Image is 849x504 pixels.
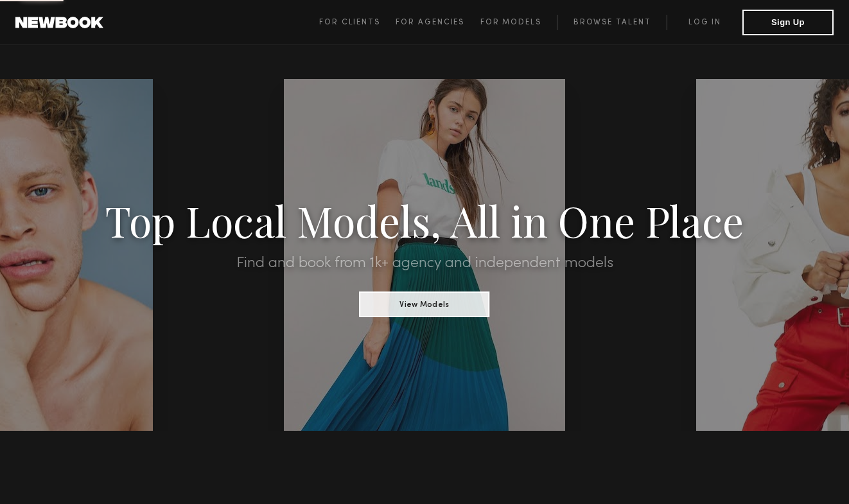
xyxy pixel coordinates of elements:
[64,200,785,240] h1: Top Local Models, All in One Place
[396,15,480,30] a: For Agencies
[319,19,380,26] span: For Clients
[480,15,557,30] a: For Models
[319,15,396,30] a: For Clients
[667,15,742,30] a: Log in
[557,15,667,30] a: Browse Talent
[742,10,834,35] button: Sign Up
[480,19,541,26] span: For Models
[360,296,490,310] a: View Models
[64,256,785,271] h2: Find and book from 1k+ agency and independent models
[396,19,464,26] span: For Agencies
[360,291,490,317] button: View Models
